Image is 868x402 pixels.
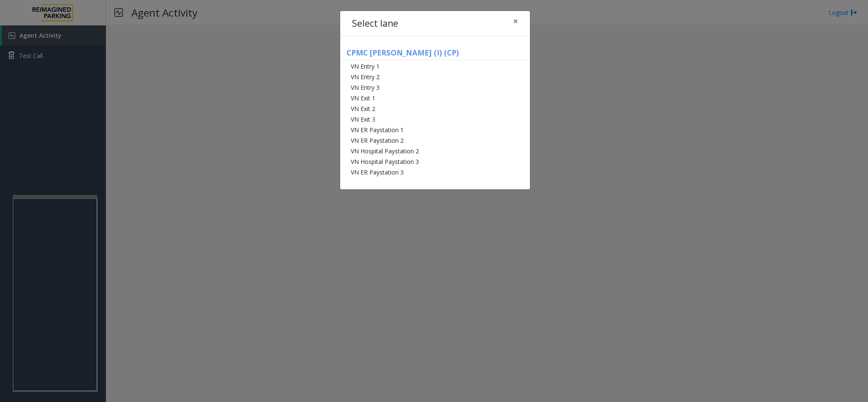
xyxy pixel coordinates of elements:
[340,82,530,93] li: VN Entry 3
[340,103,530,114] li: VN Exit 2
[340,156,530,167] li: VN Hospital Paystation 3
[340,135,530,146] li: VN ER Paystation 2
[352,17,398,30] h4: Select lane
[340,48,530,60] h5: CPMC [PERSON_NAME] (I) (CP)
[340,72,530,82] li: VN Entry 2
[507,11,524,32] button: Close
[340,93,530,103] li: VN Exit 1
[513,15,518,27] span: ×
[340,167,530,177] li: VN ER Paystation 3
[340,114,530,125] li: VN Exit 3
[340,125,530,135] li: VN ER Paystation 1
[340,61,530,72] li: VN Entry 1
[340,146,530,156] li: VN Hospital Paystation 2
